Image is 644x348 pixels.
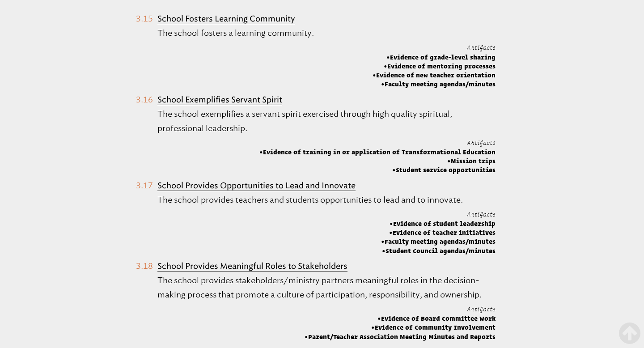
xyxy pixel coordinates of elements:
span: Evidence of teacher initiatives [381,228,496,237]
span: Faculty meeting agendas/minutes [373,80,496,89]
span: Evidence of Community Involvement [305,323,496,332]
span: Artifacts [467,211,496,218]
span: Evidence of grade-level sharing [373,53,496,62]
b: School Fosters Learning Community [157,14,295,24]
span: Evidence of Board Committee Work [305,314,496,323]
p: The school fosters a learning community. [157,26,496,40]
p: The school provides stakeholders/ministry partners meaningful roles in the decision-making proces... [157,273,496,302]
span: Evidence of mentoring processes [373,62,496,71]
p: The school exemplifies a servant spirit exercised through high quality spiritual, professional le... [157,107,496,136]
span: Artifacts [467,306,496,313]
p: The school provides teachers and students opportunities to lead and to innovate. [157,193,496,207]
span: Parent/Teacher Association Meeting Minutes and Reports [305,332,496,341]
span: Evidence of student leadership [381,219,496,228]
b: School Provides Opportunities to Lead and Innovate [157,181,356,191]
span: Mission trips [259,157,496,166]
span: Artifacts [467,139,496,146]
span: Student Council agendas/minutes [381,246,496,255]
b: School Exemplifies Servant Spirit [157,95,282,105]
b: School Provides Meaningful Roles to Stakeholders [157,261,347,271]
span: Faculty meeting agendas/minutes [381,237,496,246]
span: Evidence of new teacher orientation [373,71,496,80]
span: Evidence of training in or application of Transformational Education [259,148,496,157]
span: Artifacts [467,44,496,51]
span: Student service opportunities [259,166,496,174]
